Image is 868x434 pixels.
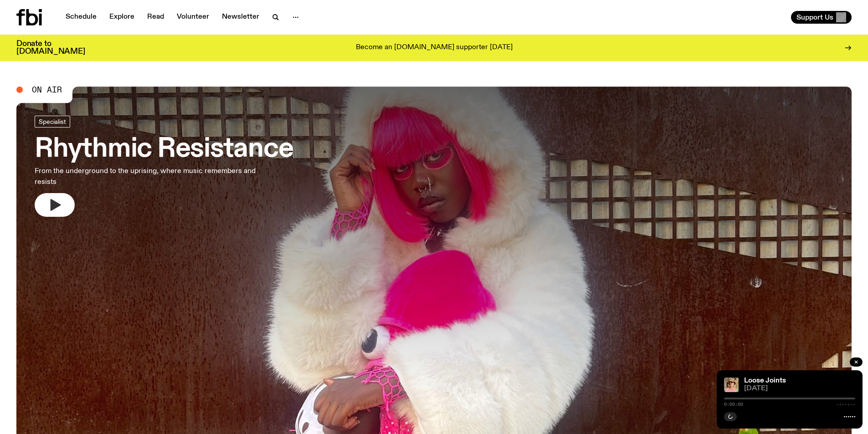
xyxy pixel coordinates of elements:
a: Rhythmic ResistanceFrom the underground to the uprising, where music remembers and resists [35,116,293,217]
span: Specialist [39,118,66,125]
span: -:--:-- [836,402,855,407]
span: 0:00:00 [724,402,743,407]
h3: Rhythmic Resistance [35,137,293,162]
button: Support Us [791,11,852,24]
a: Newsletter [216,11,265,24]
p: Become an [DOMAIN_NAME] supporter [DATE] [356,44,513,52]
h3: Donate to [DOMAIN_NAME] [16,40,85,56]
a: Schedule [60,11,102,24]
img: Tyson stands in front of a paperbark tree wearing orange sunglasses, a suede bucket hat and a pin... [724,378,739,392]
span: Support Us [796,13,833,21]
a: Specialist [35,116,70,128]
a: Explore [104,11,140,24]
a: Read [142,11,169,24]
a: Loose Joints [744,377,786,384]
span: [DATE] [744,385,855,392]
a: Volunteer [171,11,215,24]
span: On Air [32,86,62,94]
p: From the underground to the uprising, where music remembers and resists [35,166,268,188]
